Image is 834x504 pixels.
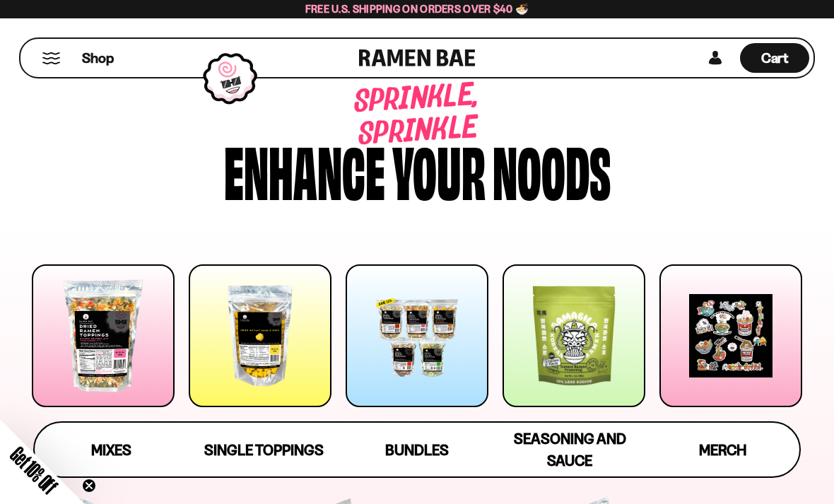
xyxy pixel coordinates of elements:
a: Shop [82,43,114,73]
span: Bundles [385,441,449,459]
span: Merch [699,441,746,459]
div: Cart [740,39,809,77]
div: your [392,136,486,203]
a: Mixes [35,423,187,476]
span: Seasoning and Sauce [514,430,626,469]
button: Mobile Menu Trigger [42,52,61,64]
span: Single Toppings [204,441,324,459]
a: Single Toppings [187,423,340,476]
button: Close teaser [82,479,96,493]
span: Shop [82,49,114,68]
span: Cart [761,49,789,66]
div: noods [493,136,611,203]
span: Free U.S. Shipping on Orders over $40 🍜 [305,2,529,16]
span: Mixes [91,441,131,459]
a: Bundles [341,423,493,476]
a: Merch [647,423,799,476]
span: Get 10% Off [6,443,61,498]
div: Enhance [224,136,385,203]
a: Seasoning and Sauce [493,423,646,476]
